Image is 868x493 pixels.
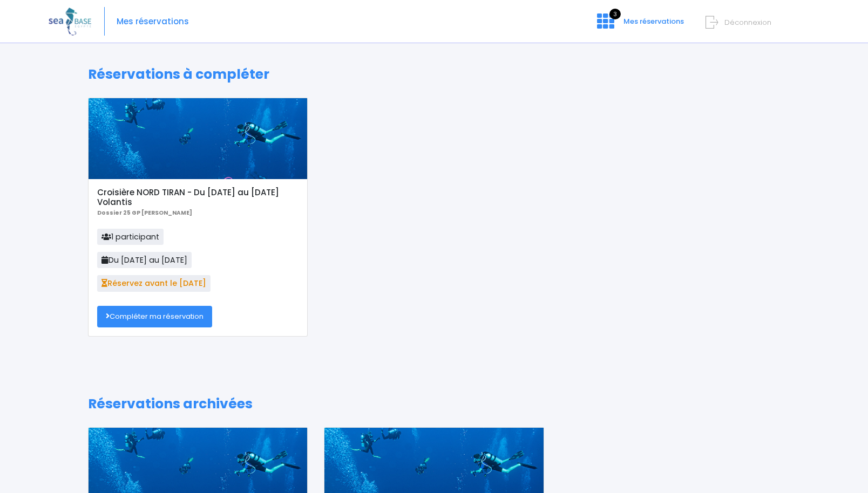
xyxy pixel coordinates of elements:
[97,306,212,327] a: Compléter ma réservation
[97,188,299,207] h5: Croisière NORD TIRAN - Du [DATE] au [DATE] Volantis
[97,275,211,291] span: Réservez avant le [DATE]
[97,229,164,245] span: 1 participant
[97,209,192,217] b: Dossier 25 GP [PERSON_NAME]
[588,20,690,30] a: 3 Mes réservations
[88,66,781,83] h1: Réservations à compléter
[724,17,771,28] span: Déconnexion
[609,9,621,19] span: 3
[97,252,192,268] span: Du [DATE] au [DATE]
[88,396,781,412] h1: Réservations archivées
[623,16,684,26] span: Mes réservations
